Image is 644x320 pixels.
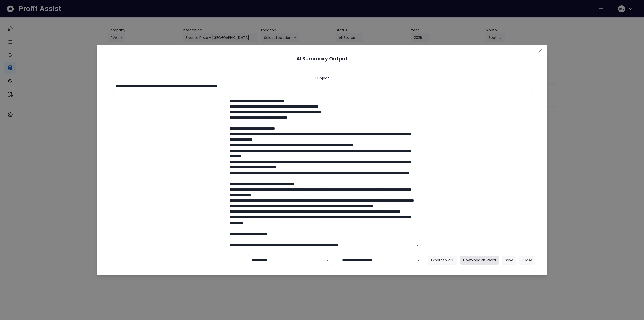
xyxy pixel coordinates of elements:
header: Subject [315,76,329,81]
button: Save [502,256,516,265]
button: Close [536,47,544,55]
button: Export to PDF [428,256,457,265]
button: Close [519,256,535,265]
header: AI Summary Output [103,51,541,66]
button: Download as Word [460,256,499,265]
